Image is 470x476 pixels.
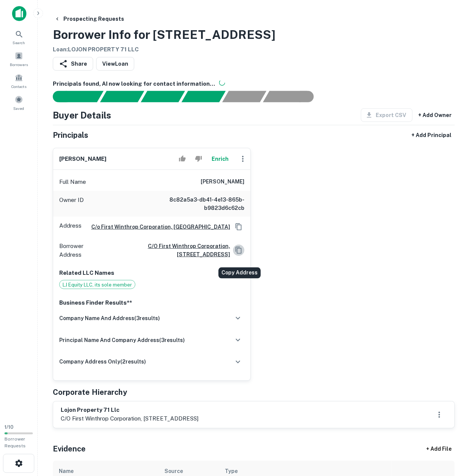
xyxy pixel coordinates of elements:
[263,91,323,102] div: AI fulfillment process complete.
[222,91,266,102] div: Principals found, still searching for contact information. This may take time...
[53,387,127,398] h5: Corporate Hierarchy
[59,221,81,233] p: Address
[51,12,127,26] button: Prospecting Requests
[5,437,26,449] span: Borrower Requests
[53,80,455,88] h6: Principals found, AI now looking for contact information...
[409,128,455,142] button: + Add Principal
[12,6,26,21] img: capitalize-icon.png
[105,242,230,259] a: c/o first winthrop corporation, [STREET_ADDRESS]
[11,83,26,89] span: Contacts
[233,221,244,233] button: Copy Address
[59,298,244,307] p: Business Finder Results**
[432,416,470,452] iframe: Chat Widget
[181,91,226,102] div: Principals found, AI now looking for contact information...
[59,177,86,186] p: Full Name
[2,27,35,47] a: Search
[154,196,244,212] h6: 8c82a5a3-db41-4e13-865b-b9823d6c62cb
[14,105,25,111] span: Saved
[416,108,455,122] button: + Add Owner
[53,444,86,455] h5: Evidence
[201,177,244,186] h6: [PERSON_NAME]
[61,414,198,424] p: c/o first winthrop corporation, [STREET_ADDRESS]
[413,443,465,456] div: + Add File
[96,57,134,71] a: ViewLoan
[225,467,238,476] div: Type
[59,155,106,163] h6: [PERSON_NAME]
[100,91,144,102] div: Your request is received and processing...
[13,40,25,46] span: Search
[59,336,185,344] h6: principal name and company address ( 3 results)
[176,151,189,166] button: Accept
[53,108,111,122] h4: Buyer Details
[53,57,93,71] button: Share
[2,92,35,113] a: Saved
[208,151,232,166] button: Enrich
[61,406,198,415] h6: lojon property 71 llc
[218,268,261,279] div: Copy Address
[2,49,35,69] a: Borrowers
[44,91,100,102] div: Sending borrower request to AI...
[53,45,275,54] h6: Loan : LOJON PROPERTY 71 LLC
[59,242,102,259] p: Borrower Address
[164,467,183,476] div: Source
[10,62,28,68] span: Borrowers
[141,91,185,102] div: Documents found, AI parsing details...
[2,71,35,91] a: Contacts
[233,245,244,256] button: Copy Address
[59,268,244,277] p: Related LLC Names
[192,151,205,166] button: Reject
[59,314,160,322] h6: company name and address ( 3 results)
[59,358,146,366] h6: company address only ( 2 results)
[85,223,230,231] a: C/o First Winthrop Corporation, [GEOGRAPHIC_DATA]
[53,26,275,44] h3: Borrower Info for [STREET_ADDRESS]
[59,467,74,476] div: Name
[5,425,14,430] span: 1 / 10
[60,281,135,289] span: LJ Equity LLC, its sole member
[53,129,88,141] h5: Principals
[59,196,84,212] p: Owner ID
